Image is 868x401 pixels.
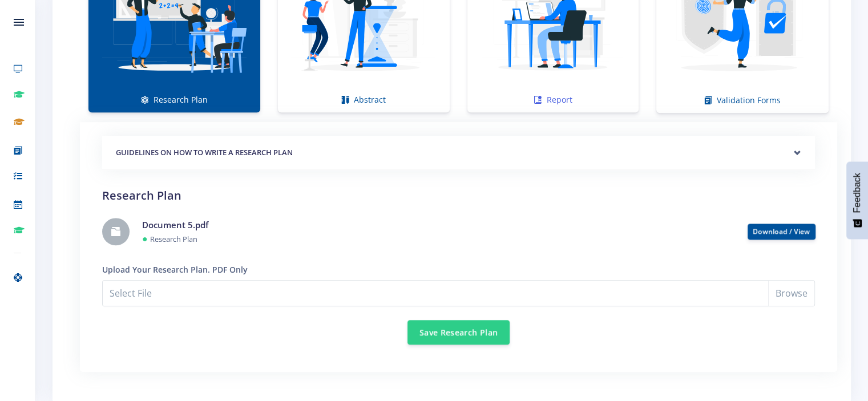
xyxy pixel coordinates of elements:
[852,173,862,213] span: Feedback
[150,234,197,244] small: Research Plan
[102,187,815,204] h2: Research Plan
[748,224,815,240] button: Download / View
[407,320,510,345] button: Save Research Plan
[102,264,248,276] label: Upload Your Research Plan. PDF Only
[846,161,868,239] button: Feedback - Show survey
[142,219,208,230] a: Document 5.pdf
[142,232,148,245] span: ●
[753,226,810,236] a: Download / View
[116,147,801,159] h5: GUIDELINES ON HOW TO WRITE A RESEARCH PLAN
